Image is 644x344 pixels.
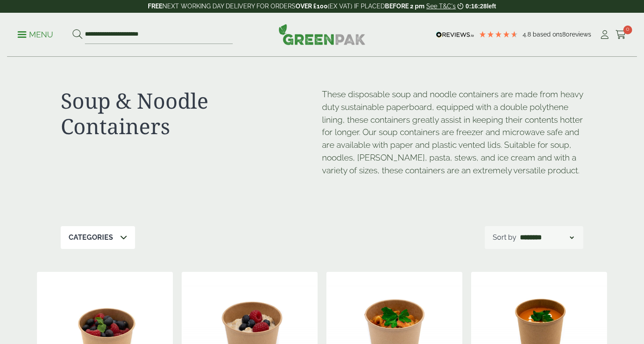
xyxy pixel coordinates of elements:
[436,32,474,38] img: REVIEWS.io
[615,30,626,39] i: Cart
[426,3,456,10] a: See T&C's
[560,31,570,38] span: 180
[518,232,575,243] select: Shop order
[623,26,632,34] span: 0
[296,3,328,10] strong: OVER £100
[385,3,424,10] strong: BEFORE 2 pm
[18,29,53,38] a: Menu
[487,3,496,10] span: left
[570,31,591,38] span: reviews
[523,31,533,38] span: 4.8
[322,88,583,177] p: These disposable soup and noodle containers are made from heavy duty sustainable paperboard, equi...
[18,29,53,40] p: Menu
[479,30,518,38] div: 4.78 Stars
[278,24,366,45] img: GreenPak Supplies
[599,30,610,39] i: My Account
[615,28,626,41] a: 0
[465,3,487,10] span: 0:16:28
[533,31,560,38] span: Based on
[61,88,322,139] h1: Soup & Noodle Containers
[69,232,113,243] p: Categories
[148,3,162,10] strong: FREE
[493,232,516,243] p: Sort by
